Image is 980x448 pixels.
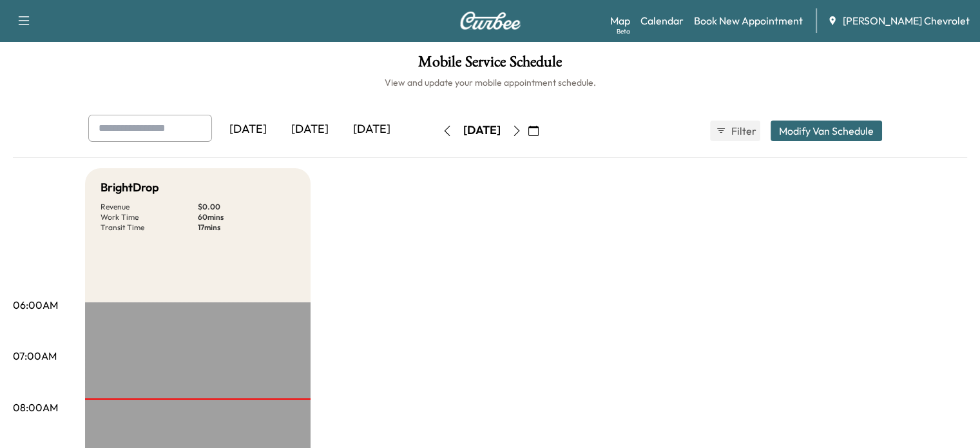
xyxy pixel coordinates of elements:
div: [DATE] [463,122,501,139]
p: Work Time [101,212,198,222]
div: [DATE] [341,115,403,144]
p: 60 mins [198,212,295,222]
p: $ 0.00 [198,202,295,212]
a: MapBeta [610,13,630,28]
p: 07:00AM [13,348,57,364]
h6: View and update your mobile appointment schedule. [13,76,967,89]
p: Transit Time [101,222,198,233]
h5: BrightDrop [101,179,159,197]
div: Beta [617,26,630,36]
button: Filter [710,121,760,141]
a: Calendar [640,13,684,28]
p: 08:00AM [13,400,58,415]
p: 06:00AM [13,297,58,313]
div: [DATE] [217,115,279,144]
h1: Mobile Service Schedule [13,54,967,76]
span: Filter [731,123,754,139]
img: Curbee Logo [459,12,521,30]
a: Book New Appointment [694,13,803,28]
p: 17 mins [198,222,295,233]
span: [PERSON_NAME] Chevrolet [843,13,970,28]
p: Revenue [101,202,198,212]
div: [DATE] [279,115,341,144]
button: Modify Van Schedule [771,121,882,141]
